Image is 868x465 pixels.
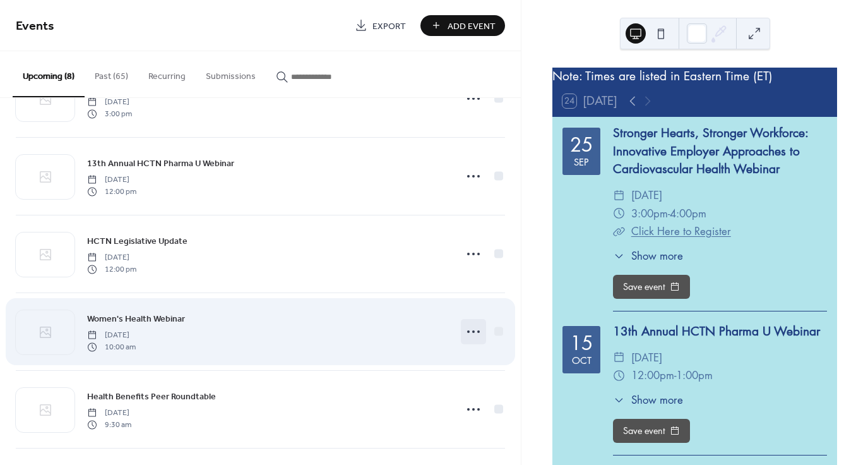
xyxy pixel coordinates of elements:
[196,51,266,96] button: Submissions
[631,349,662,367] span: [DATE]
[87,186,136,197] span: 12:00 pm
[138,51,196,96] button: Recurring
[372,20,406,33] span: Export
[613,248,683,264] button: ​Show more
[13,51,85,97] button: Upcoming (8)
[87,389,216,404] a: Health Benefits Peer Roundtable
[87,156,234,171] a: 13th Annual HCTN Pharma U Webinar
[570,334,593,353] div: 15
[674,366,676,385] span: -
[345,15,415,36] a: Export
[613,392,625,408] div: ​
[87,97,132,108] span: [DATE]
[87,341,136,353] span: 10:00 am
[670,205,706,223] span: 4:00pm
[613,125,808,178] a: Stronger Hearts, Stronger Workforce: Innovative Employer Approaches to Cardiovascular Health Webinar
[613,205,625,223] div: ​
[87,408,131,419] span: [DATE]
[676,366,713,385] span: 1:00pm
[631,186,662,205] span: [DATE]
[613,392,683,408] button: ​Show more
[574,157,589,167] div: Sep
[87,313,185,326] span: Women's Health Webinar
[613,419,690,443] button: Save event
[87,311,185,326] a: Women's Health Webinar
[87,234,187,248] a: HCTN Legislative Update
[448,20,496,33] span: Add Event
[16,14,54,39] span: Events
[631,224,731,238] a: Click Here to Register
[87,263,136,275] span: 12:00 pm
[552,68,837,86] div: Note: Times are listed in Eastern Time (ET)
[87,390,216,404] span: Health Benefits Peer Roundtable
[87,174,136,186] span: [DATE]
[613,222,625,241] div: ​
[87,252,136,263] span: [DATE]
[613,323,827,341] div: 13th Annual HCTN Pharma U Webinar
[87,108,132,119] span: 3:00 pm
[631,205,668,223] span: 3:00pm
[570,135,593,154] div: 25
[613,349,625,367] div: ​
[572,356,592,365] div: Oct
[613,275,690,299] button: Save event
[85,51,138,96] button: Past (65)
[613,366,625,385] div: ​
[420,15,505,36] button: Add Event
[613,186,625,205] div: ​
[631,248,683,264] span: Show more
[87,330,136,341] span: [DATE]
[87,157,234,171] span: 13th Annual HCTN Pharma U Webinar
[668,205,670,223] span: -
[631,392,683,408] span: Show more
[87,419,131,430] span: 9:30 am
[613,248,625,264] div: ​
[87,235,187,248] span: HCTN Legislative Update
[631,366,674,385] span: 12:00pm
